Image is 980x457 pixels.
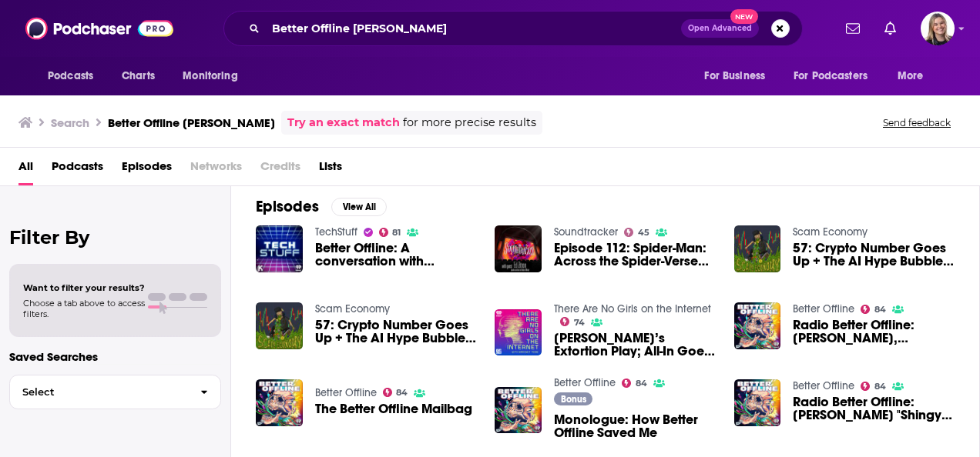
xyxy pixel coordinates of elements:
a: Episodes [122,154,172,185]
span: New [730,9,758,24]
button: Send feedback [878,116,955,129]
span: Monitoring [183,65,237,87]
a: Soundtracker [554,225,618,239]
img: Monologue: How Better Offline Saved Me [495,387,542,434]
button: Open AdvancedNew [681,19,759,38]
span: 74 [574,319,585,326]
span: For Business [704,65,765,87]
a: There Are No Girls on the Internet [554,302,711,315]
a: Show notifications dropdown [840,15,866,42]
img: Elon’s Extortion Play; All-In Goes MIA; LA Protests Flooded With Disinfo; ChatGPT Plays Therapist... [495,309,542,356]
span: [PERSON_NAME]’s Extortion Play; All-In Goes MIA; LA Protests Flooded With Disinfo; ChatGPT Plays ... [554,332,716,358]
button: open menu [37,62,113,91]
span: Credits [260,154,300,185]
button: open menu [887,62,943,91]
a: TechStuff [315,225,357,239]
a: Better Offline [793,302,854,315]
span: Open Advanced [688,25,752,32]
span: Podcasts [48,65,93,87]
img: Episode 112: Spider-Man: Across the Spider-Verse (with journalist, author, curator of Where's You... [495,225,542,272]
p: Saved Searches [9,349,221,364]
a: Scam Economy [793,225,868,239]
img: Better Offline: A conversation with Ed Zitron [256,225,303,272]
a: 81 [379,228,401,237]
a: Better Offline [793,379,854,392]
a: Better Offline: A conversation with Ed Zitron [315,242,477,268]
span: 57: Crypto Number Goes Up + The AI Hype Bubble (w/ [PERSON_NAME] of Better Offline) [315,319,477,345]
a: EpisodesView All [256,197,387,216]
a: The Better Offline Mailbag [315,402,472,415]
a: All [18,154,33,185]
h3: Search [51,115,89,130]
img: The Better Offline Mailbag [256,379,303,426]
a: Radio Better Offline: Allison Morrow, Paris Martineau & Ed Ongweso Jr. [793,319,955,345]
span: More [898,65,924,87]
button: Show profile menu [921,12,955,45]
button: Select [9,375,221,409]
a: 84 [383,388,408,397]
span: 84 [874,306,886,313]
span: Networks [190,154,242,185]
a: Elon’s Extortion Play; All-In Goes MIA; LA Protests Flooded With Disinfo; ChatGPT Plays Therapist... [554,332,716,358]
a: Podcasts [52,154,103,185]
span: 45 [638,229,649,236]
a: 84 [861,305,886,314]
img: Podchaser - Follow, Share and Rate Podcasts [25,14,173,43]
span: Choose a tab above to access filters. [23,298,145,319]
span: Select [10,387,188,397]
a: Lists [319,154,342,185]
h3: Better Offline [PERSON_NAME] [108,115,275,130]
span: Radio Better Offline: [PERSON_NAME], [PERSON_NAME] & [PERSON_NAME] [793,319,955,345]
a: Radio Better Offline: David "Shingy" Shing [793,395,955,422]
a: Charts [112,62,164,91]
h2: Episodes [256,197,319,216]
img: 57: Crypto Number Goes Up + The AI Hype Bubble (w/ Ed Zitron of Better Offline) [734,225,781,272]
span: 81 [392,229,401,236]
span: Better Offline: A conversation with [PERSON_NAME] [315,242,477,268]
a: 84 [622,379,647,388]
a: Monologue: How Better Offline Saved Me [554,413,716,439]
a: 84 [861,382,886,391]
img: Radio Better Offline: David "Shingy" Shing [734,379,781,426]
button: View All [331,198,387,216]
img: 57: Crypto Number Goes Up + The AI Hype Bubble (w/ Ed Zitron of Better Offline) [256,302,303,349]
a: 45 [624,228,649,237]
button: open menu [784,62,890,91]
span: Logged in as katiedillon [921,12,955,45]
span: 84 [636,380,647,387]
img: User Profile [921,12,955,45]
h2: Filter By [9,226,221,249]
img: Radio Better Offline: Allison Morrow, Paris Martineau & Ed Ongweso Jr. [734,302,781,349]
a: 57: Crypto Number Goes Up + The AI Hype Bubble (w/ Ed Zitron of Better Offline) [793,242,955,268]
span: Radio Better Offline: [PERSON_NAME] "Shingy" Shing [793,395,955,422]
span: 84 [874,383,886,390]
a: 57: Crypto Number Goes Up + The AI Hype Bubble (w/ Ed Zitron of Better Offline) [315,319,477,345]
a: 74 [560,317,585,326]
a: Better Offline [554,376,616,389]
button: open menu [172,62,257,91]
a: Episode 112: Spider-Man: Across the Spider-Verse (with journalist, author, curator of Where's You... [554,242,716,268]
a: Try an exact match [287,114,400,132]
span: Bonus [561,395,586,404]
span: Charts [122,65,155,87]
span: For Podcasters [794,65,868,87]
a: Show notifications dropdown [878,15,902,42]
span: 57: Crypto Number Goes Up + The AI Hype Bubble (w/ [PERSON_NAME] of Better Offline) [793,242,955,268]
a: Better Offline [315,386,377,399]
